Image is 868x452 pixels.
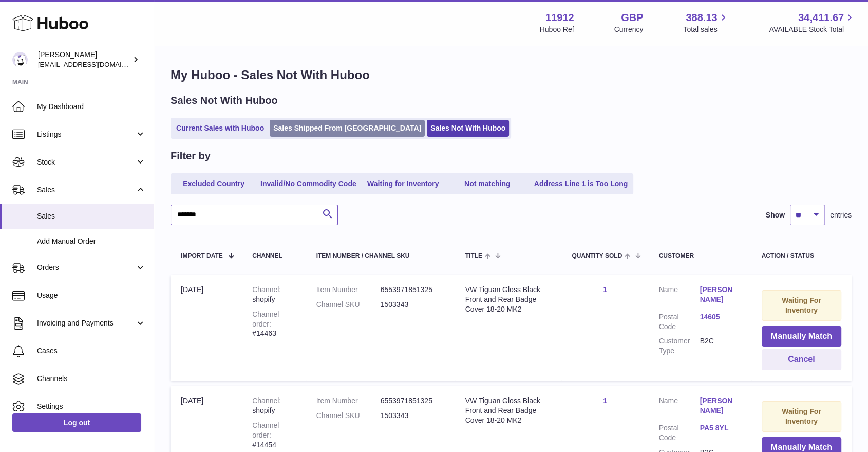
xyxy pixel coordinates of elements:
dt: Name [659,396,700,418]
dd: 6553971851325 [381,396,445,406]
a: Log out [12,413,141,432]
a: Sales Not With Huboo [427,120,509,137]
dt: Customer Type [659,336,700,356]
a: 388.13 Total sales [683,11,729,34]
strong: GBP [621,11,643,25]
span: 34,411.67 [798,11,844,25]
h2: Sales Not With Huboo [171,94,278,107]
label: Show [766,210,785,220]
span: [EMAIL_ADDRESS][DOMAIN_NAME] [38,60,151,68]
span: Sales [37,211,146,221]
strong: Channel [252,396,281,405]
dd: 1503343 [381,411,445,421]
a: Current Sales with Huboo [173,120,268,137]
a: 14605 [700,312,741,322]
strong: Channel order [252,421,279,439]
span: Stock [37,157,135,167]
a: 1 [603,285,607,294]
span: Import date [181,252,223,259]
dt: Channel SKU [316,300,381,310]
strong: Waiting For Inventory [782,296,821,314]
strong: Waiting For Inventory [782,407,821,425]
strong: Channel [252,285,281,294]
div: #14454 [252,421,295,450]
dt: Item Number [316,396,381,406]
dt: Item Number [316,285,381,295]
h1: My Huboo - Sales Not With Huboo [171,67,852,83]
span: AVAILABLE Stock Total [769,25,856,34]
span: Usage [37,291,146,300]
span: My Dashboard [37,102,146,112]
dd: 6553971851325 [381,285,445,295]
dd: 1503343 [381,300,445,310]
a: PA5 8YL [700,423,741,433]
div: Currency [614,25,644,34]
span: Quantity Sold [572,252,622,259]
span: Cases [37,346,146,356]
span: Sales [37,185,135,195]
div: Item Number / Channel SKU [316,252,445,259]
span: Invoicing and Payments [37,318,135,328]
span: Title [465,252,482,259]
a: Invalid/No Commodity Code [257,175,360,192]
div: shopify [252,396,295,415]
td: [DATE] [171,275,242,381]
strong: Channel order [252,310,279,328]
div: #14463 [252,310,295,339]
span: Settings [37,402,146,411]
strong: 11912 [545,11,574,25]
div: [PERSON_NAME] [38,50,130,69]
dt: Postal Code [659,423,700,443]
a: [PERSON_NAME] [700,285,741,304]
span: Total sales [683,25,729,34]
span: Listings [37,130,135,139]
span: entries [830,210,852,220]
div: Channel [252,252,295,259]
div: VW Tiguan Gloss Black Front and Rear Badge Cover 18-20 MK2 [465,285,552,314]
img: info@carbonmyride.com [12,52,28,67]
div: Action / Status [762,252,842,259]
h2: Filter by [171,149,211,163]
div: Huboo Ref [540,25,574,34]
a: Excluded Country [173,175,255,192]
span: Add Manual Order [37,237,146,246]
a: 34,411.67 AVAILABLE Stock Total [769,11,856,34]
a: 1 [603,396,607,405]
a: Address Line 1 is Too Long [531,175,632,192]
div: Customer [659,252,741,259]
dt: Channel SKU [316,411,381,421]
div: VW Tiguan Gloss Black Front and Rear Badge Cover 18-20 MK2 [465,396,552,425]
button: Manually Match [762,326,842,347]
a: [PERSON_NAME] [700,396,741,415]
span: Channels [37,374,146,384]
div: shopify [252,285,295,304]
span: Orders [37,263,135,273]
dd: B2C [700,336,741,356]
dt: Name [659,285,700,307]
a: Sales Shipped From [GEOGRAPHIC_DATA] [270,120,425,137]
a: Not matching [446,175,529,192]
button: Cancel [762,349,842,370]
span: 388.13 [686,11,717,25]
dt: Postal Code [659,312,700,332]
a: Waiting for Inventory [362,175,444,192]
